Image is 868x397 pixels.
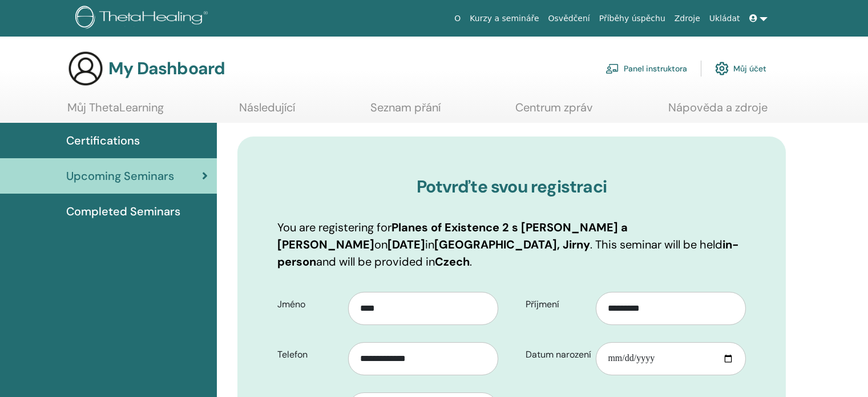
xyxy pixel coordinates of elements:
span: Certifications [66,132,140,149]
a: Seznam přání [370,101,441,123]
a: Nápověda a zdroje [668,101,768,123]
b: [DATE] [387,237,425,252]
a: Zdroje [670,8,705,29]
img: generic-user-icon.jpg [67,50,104,87]
a: Panel instruktora [605,56,687,81]
a: Příběhy úspěchu [595,8,670,29]
img: chalkboard-teacher.svg [605,63,619,74]
h3: My Dashboard [108,58,225,79]
a: Osvědčení [544,8,595,29]
img: cog.svg [715,59,729,78]
b: Planes of Existence 2 s [PERSON_NAME] a [PERSON_NAME] [277,220,628,252]
b: [GEOGRAPHIC_DATA], Jirny [434,237,590,252]
span: Upcoming Seminars [66,167,174,185]
label: Jméno [269,294,348,315]
label: Příjmení [517,294,596,315]
a: Centrum zpráv [515,101,593,123]
img: logo.png [75,6,212,31]
a: Můj ThetaLearning [67,101,164,123]
a: Můj účet [715,56,766,81]
label: Datum narození [517,344,596,366]
a: Následující [239,101,295,123]
a: O [450,8,465,29]
label: Telefon [269,344,348,366]
b: Czech [435,254,470,269]
a: Kurzy a semináře [465,8,543,29]
a: Ukládat [705,8,745,29]
p: You are registering for on in . This seminar will be held and will be provided in . [277,219,746,270]
h3: Potvrďte svou registraci [277,177,746,197]
span: Completed Seminars [66,203,180,220]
